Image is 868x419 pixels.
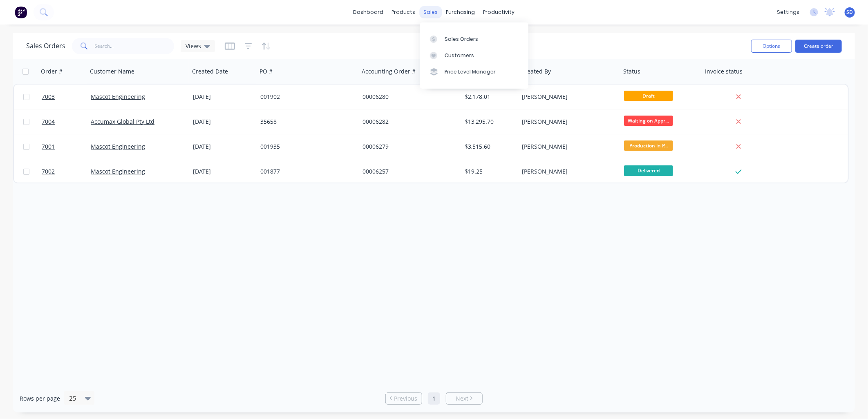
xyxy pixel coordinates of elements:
div: productivity [479,6,519,18]
span: Delivered [624,165,673,176]
div: Order # [41,67,63,76]
div: [DATE] [193,143,254,151]
a: Accumax Global Pty Ltd [91,118,154,125]
div: 00006279 [362,143,453,151]
a: dashboard [349,6,388,18]
img: Factory [15,6,27,18]
div: products [388,6,420,18]
div: Status [623,67,640,76]
a: Customers [420,47,528,64]
button: Create order [795,40,842,53]
div: purchasing [442,6,479,18]
span: Previous [394,394,418,403]
div: 001902 [260,93,351,101]
a: Mascot Engineering [91,143,145,150]
a: 7003 [42,85,91,109]
div: Sales Orders [445,36,478,43]
div: 00006282 [362,118,453,126]
a: 7001 [42,134,91,159]
button: Options [751,40,792,53]
span: Views [186,42,201,50]
div: 00006280 [362,93,453,101]
ul: Pagination [382,392,486,405]
div: 35658 [260,118,351,126]
span: Rows per page [20,394,60,403]
div: settings [773,6,803,18]
div: 001877 [260,167,351,176]
a: Previous page [386,394,422,403]
a: Price Level Manager [420,64,528,80]
a: Next page [446,394,482,403]
a: Page 1 is your current page [428,392,440,405]
a: Mascot Engineering [91,93,145,100]
a: 7004 [42,109,91,134]
div: [PERSON_NAME] [522,143,613,151]
div: 00006257 [362,167,453,176]
div: [PERSON_NAME] [522,118,613,126]
span: Production in P... [624,140,673,151]
div: [DATE] [193,93,254,101]
div: Created Date [192,67,228,76]
a: Mascot Engineering [91,167,145,175]
span: 7002 [42,167,55,176]
input: Search... [95,38,174,54]
div: 001935 [260,143,351,151]
a: 7002 [42,159,91,184]
div: Invoice status [705,67,743,76]
div: $3,515.60 [465,143,513,151]
div: Created By [521,67,551,76]
div: Customer Name [90,67,134,76]
div: Accounting Order # [362,67,416,76]
div: $13,295.70 [465,118,513,126]
div: $19.25 [465,167,513,176]
span: Next [456,394,468,403]
div: $2,178.01 [465,93,513,101]
span: 7003 [42,93,55,101]
span: Waiting on Appr... [624,116,673,126]
span: 7001 [42,143,55,151]
span: Draft [624,91,673,101]
div: Customers [445,52,474,59]
h1: Sales Orders [26,42,65,50]
span: 7004 [42,118,55,126]
a: Sales Orders [420,31,528,47]
div: PO # [260,67,273,76]
div: [DATE] [193,118,254,126]
div: [PERSON_NAME] [522,167,613,176]
div: [DATE] [193,167,254,176]
div: Price Level Manager [445,68,496,76]
div: sales [420,6,442,18]
div: [PERSON_NAME] [522,93,613,101]
span: SD [847,9,853,16]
